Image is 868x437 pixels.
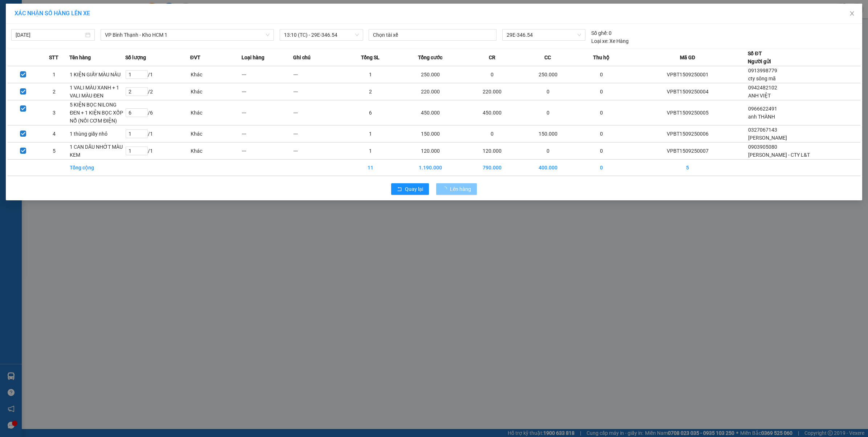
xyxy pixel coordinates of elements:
button: Close [842,4,862,24]
span: XÁC NHẬN SỐ HÀNG LÊN XE [15,10,90,17]
td: 0 [576,83,627,100]
td: --- [242,83,293,100]
td: --- [242,100,293,125]
span: Mã GD [680,53,695,61]
span: 29E-346.54 [507,29,581,40]
td: 450.000 [465,100,520,125]
div: 0 [591,29,612,37]
td: 1 thùng giấy nhỏ [69,125,125,143]
span: Số ghế: [591,29,608,37]
span: loading [442,187,450,192]
td: / 6 [125,100,190,125]
td: 0 [465,66,520,83]
td: Khác [190,83,242,100]
td: 220.000 [465,83,520,100]
td: 1.190.000 [396,160,464,176]
td: 2 [345,83,396,100]
td: 0 [520,100,576,125]
input: 15/09/2025 [16,31,84,39]
span: ĐVT [190,53,200,61]
span: Quay lại [405,185,423,193]
td: 5 [38,143,69,160]
td: 0 [576,100,627,125]
td: 450.000 [396,100,464,125]
td: 11 [345,160,396,176]
span: Tổng SL [361,53,380,61]
td: 220.000 [396,83,464,100]
td: Tổng cộng [69,160,125,176]
td: 2 [38,83,69,100]
span: ANH VIỆT [748,93,771,99]
td: 1 [345,66,396,83]
span: 0942482102 [748,85,777,91]
td: 0 [576,143,627,160]
td: / 1 [125,125,190,143]
span: Thu hộ [593,53,609,61]
span: CC [544,53,551,61]
span: rollback [397,187,402,192]
td: 1 [38,66,69,83]
td: --- [293,125,345,143]
button: rollbackQuay lại [391,183,429,195]
span: STT [49,53,58,61]
td: Khác [190,143,242,160]
td: 0 [465,125,520,143]
td: --- [293,143,345,160]
span: 0903905080 [748,144,777,150]
span: Tên hàng [69,53,91,61]
td: 120.000 [465,143,520,160]
span: 0966622491 [748,106,777,112]
div: Xe Hàng [591,37,629,45]
span: cty sông mã [748,76,776,81]
td: 1 [345,125,396,143]
td: / 1 [125,143,190,160]
span: VP Bình Thạnh - Kho HCM 1 [105,29,269,40]
td: 0 [520,83,576,100]
td: VPBT1509250001 [627,66,748,83]
td: --- [242,125,293,143]
td: 5 KIỆN BỌC NILONG ĐEN + 1 KIỆN BỌC XỐP NỔ (NỒI CƠM ĐIỆN) [69,100,125,125]
td: 1 CAN DẦU NHỚT MÀU KEM [69,143,125,160]
td: Khác [190,100,242,125]
td: 250.000 [396,66,464,83]
span: Ghi chú [293,53,311,61]
div: Số ĐT Người gửi [748,49,771,65]
td: 120.000 [396,143,464,160]
td: 1 VALI MÀU XANH + 1 VALI MÀU ĐEN [69,83,125,100]
td: 5 [627,160,748,176]
span: close [849,11,855,16]
td: 790.000 [465,160,520,176]
span: Số lượng [125,53,146,61]
td: --- [293,100,345,125]
td: VPBT1509250005 [627,100,748,125]
span: anh THÀNH [748,114,775,120]
td: --- [293,66,345,83]
td: 1 KIỆN GIẤY MÀU NÂU [69,66,125,83]
td: 0 [576,125,627,143]
span: Tổng cước [418,53,442,61]
td: 150.000 [396,125,464,143]
td: 6 [345,100,396,125]
td: 400.000 [520,160,576,176]
span: down [265,33,270,37]
td: 0 [520,143,576,160]
span: Loại hàng [242,53,264,61]
td: Khác [190,125,242,143]
span: 0913998779 [748,68,777,73]
td: 4 [38,125,69,143]
td: / 2 [125,83,190,100]
td: Khác [190,66,242,83]
td: --- [242,143,293,160]
span: CR [489,53,495,61]
span: 13:10 (TC) - 29E-346.54 [284,29,359,40]
span: Loại xe: [591,37,608,45]
td: 150.000 [520,125,576,143]
td: VPBT1509250006 [627,125,748,143]
td: --- [293,83,345,100]
button: Lên hàng [436,183,477,195]
td: 0 [576,160,627,176]
td: 3 [38,100,69,125]
td: 1 [345,143,396,160]
span: [PERSON_NAME] - CTY L&T [748,152,810,158]
td: 0 [576,66,627,83]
